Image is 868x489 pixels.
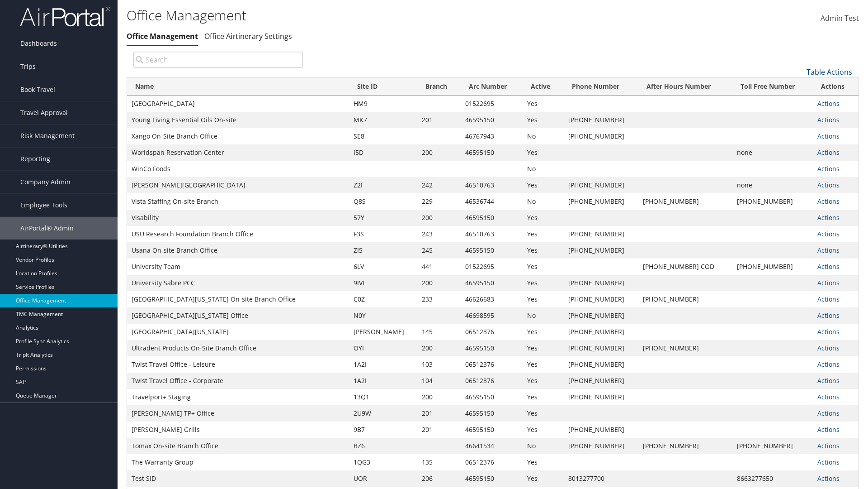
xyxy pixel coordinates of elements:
[349,226,417,242] td: F3S
[349,307,417,324] td: N0Y
[461,307,523,324] td: 46698595
[817,393,840,401] a: Actions
[133,52,303,68] input: Search
[817,246,840,254] a: Actions
[638,193,732,210] td: [PHONE_NUMBER]
[564,193,638,210] td: [PHONE_NUMBER]
[349,324,417,340] td: [PERSON_NAME]
[349,210,417,226] td: 57Y
[523,470,563,487] td: Yes
[127,226,349,242] td: USU Research Foundation Branch Office
[417,210,461,226] td: 200
[417,389,461,405] td: 200
[564,291,638,307] td: [PHONE_NUMBER]
[127,210,349,226] td: Visability
[127,177,349,193] td: [PERSON_NAME][GEOGRAPHIC_DATA]
[813,78,859,96] th: Actions
[817,409,840,417] a: Actions
[817,197,840,206] a: Actions
[523,356,563,373] td: Yes
[523,128,563,144] td: No
[523,144,563,161] td: Yes
[821,13,859,23] span: Admin Test
[204,31,292,41] a: Office Airtinerary Settings
[523,96,563,112] td: Yes
[564,226,638,242] td: [PHONE_NUMBER]
[417,112,461,128] td: 201
[461,340,523,356] td: 46595150
[817,441,840,450] a: Actions
[523,210,563,226] td: Yes
[564,340,638,356] td: [PHONE_NUMBER]
[523,112,563,128] td: Yes
[817,474,840,483] a: Actions
[461,405,523,422] td: 46595150
[817,458,840,466] a: Actions
[20,194,67,216] span: Employee Tools
[461,78,523,96] th: Arc Number: activate to sort column ascending
[564,177,638,193] td: [PHONE_NUMBER]
[461,356,523,373] td: 06512376
[732,438,813,454] td: [PHONE_NUMBER]
[523,373,563,389] td: Yes
[817,213,840,222] a: Actions
[817,164,840,173] a: Actions
[523,389,563,405] td: Yes
[564,275,638,291] td: [PHONE_NUMBER]
[417,422,461,438] td: 201
[417,324,461,340] td: 145
[349,373,417,389] td: 1A2I
[349,112,417,128] td: MK7
[817,425,840,434] a: Actions
[127,78,349,96] th: Name: activate to sort column ascending
[127,161,349,177] td: WinCo Foods
[20,55,36,78] span: Trips
[349,96,417,112] td: HM9
[127,291,349,307] td: [GEOGRAPHIC_DATA][US_STATE] On-site Branch Office
[417,291,461,307] td: 233
[732,78,813,96] th: Toll Free Number: activate to sort column ascending
[20,78,55,101] span: Book Travel
[461,259,523,275] td: 01522695
[732,177,813,193] td: none
[417,373,461,389] td: 104
[349,78,417,96] th: Site ID: activate to sort column ascending
[417,242,461,259] td: 245
[817,327,840,336] a: Actions
[127,242,349,259] td: Usana On-site Branch Office
[638,438,732,454] td: [PHONE_NUMBER]
[638,259,732,275] td: [PHONE_NUMBER] COD
[349,128,417,144] td: SE8
[417,470,461,487] td: 206
[523,78,563,96] th: Active: activate to sort column ascending
[127,193,349,210] td: Vista Staffing On-site Branch
[20,101,68,124] span: Travel Approval
[127,307,349,324] td: [GEOGRAPHIC_DATA][US_STATE] Office
[127,96,349,112] td: [GEOGRAPHIC_DATA]
[127,373,349,389] td: Twist Travel Office - Corporate
[817,262,840,271] a: Actions
[732,193,813,210] td: [PHONE_NUMBER]
[417,340,461,356] td: 200
[817,148,840,157] a: Actions
[461,112,523,128] td: 46595150
[523,291,563,307] td: Yes
[807,67,852,77] a: Table Actions
[461,454,523,470] td: 06512376
[461,128,523,144] td: 46767943
[817,376,840,385] a: Actions
[461,193,523,210] td: 46536744
[127,324,349,340] td: [GEOGRAPHIC_DATA][US_STATE]
[638,78,732,96] th: After Hours Number: activate to sort column ascending
[349,356,417,373] td: 1A2I
[461,422,523,438] td: 46595150
[732,259,813,275] td: [PHONE_NUMBER]
[127,340,349,356] td: Ultradent Products On-Site Branch Office
[349,422,417,438] td: 9B7
[461,275,523,291] td: 46595150
[349,193,417,210] td: Q8S
[349,177,417,193] td: Z2I
[417,177,461,193] td: 242
[732,470,813,487] td: 8663277650
[523,177,563,193] td: Yes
